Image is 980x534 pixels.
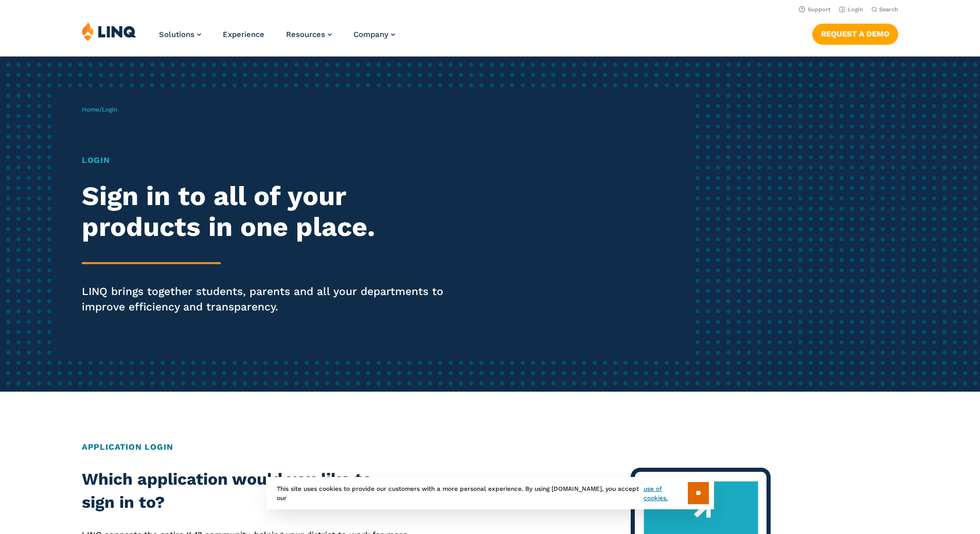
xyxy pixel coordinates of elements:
a: Solutions [159,30,201,39]
nav: Button Navigation [812,22,898,44]
a: Home [82,106,99,113]
a: Login [839,6,863,13]
h2: Application Login [82,441,898,453]
nav: Primary Navigation [159,22,395,56]
a: Company [353,30,395,39]
h1: Login [82,154,459,167]
span: / [82,106,117,113]
p: LINQ brings together students, parents and all your departments to improve efficiency and transpa... [82,284,459,315]
span: Solutions [159,30,194,39]
img: LINQ | K‑12 Software [82,22,136,41]
a: Support [799,6,831,13]
a: Experience [223,30,264,39]
span: Company [353,30,388,39]
h2: Which application would you like to sign in to? [82,468,408,514]
span: Login [102,106,117,113]
div: This site uses cookies to provide our customers with a more personal experience. By using [DOMAIN... [266,477,714,509]
a: use of cookies. [644,484,687,503]
span: Resources [286,30,325,39]
a: Resources [286,30,332,39]
h2: Sign in to all of your products in one place. [82,181,459,243]
button: Open Search Bar [871,6,898,13]
span: Search [879,6,898,13]
a: Request a Demo [812,24,898,44]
